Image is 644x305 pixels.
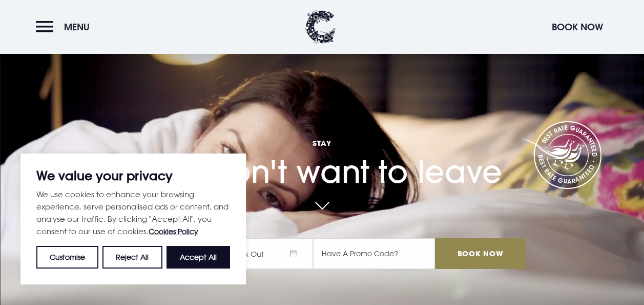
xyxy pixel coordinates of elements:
[20,154,246,284] div: We value your privacy
[36,246,98,269] button: Customise
[118,138,525,148] span: Stay
[547,16,608,38] button: Book Now
[216,238,313,269] span: Check Out
[102,246,162,269] button: Reject All
[167,246,230,269] button: Accept All
[64,21,90,33] span: Menu
[118,118,525,190] h1: You won't want to leave
[305,10,336,44] img: Clandeboye Lodge
[36,16,95,38] button: Menu
[36,188,230,238] p: We use cookies to enhance your browsing experience, serve personalised ads or content, and analys...
[149,227,198,236] a: Cookies Policy
[313,238,435,269] input: Have A Promo Code?
[435,238,525,269] input: Book Now
[36,169,230,182] p: We value your privacy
